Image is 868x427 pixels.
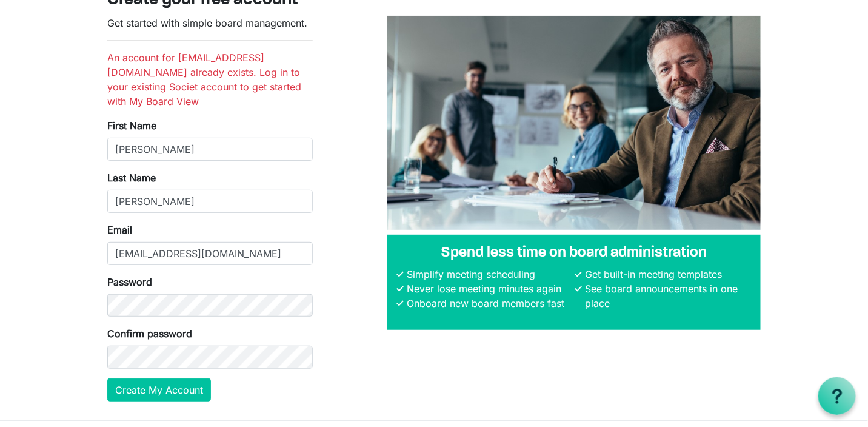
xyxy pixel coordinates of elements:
li: Get built-in meeting templates [583,267,751,281]
li: See board announcements in one place [583,281,751,311]
label: Last Name [107,170,156,185]
img: A photograph of board members sitting at a table [387,16,761,230]
label: Email [107,223,132,237]
label: First Name [107,118,156,133]
span: Get started with simple board management. [107,17,307,29]
li: Onboard new board members fast [404,296,573,311]
label: Confirm password [107,326,192,341]
h4: Spend less time on board administration [397,244,751,262]
li: Simplify meeting scheduling [404,267,573,281]
li: An account for [EMAIL_ADDRESS][DOMAIN_NAME] already exists. Log in to your existing Societ accoun... [107,50,313,109]
label: Password [107,275,152,289]
li: Never lose meeting minutes again [404,281,573,296]
button: Create My Account [107,378,211,402]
